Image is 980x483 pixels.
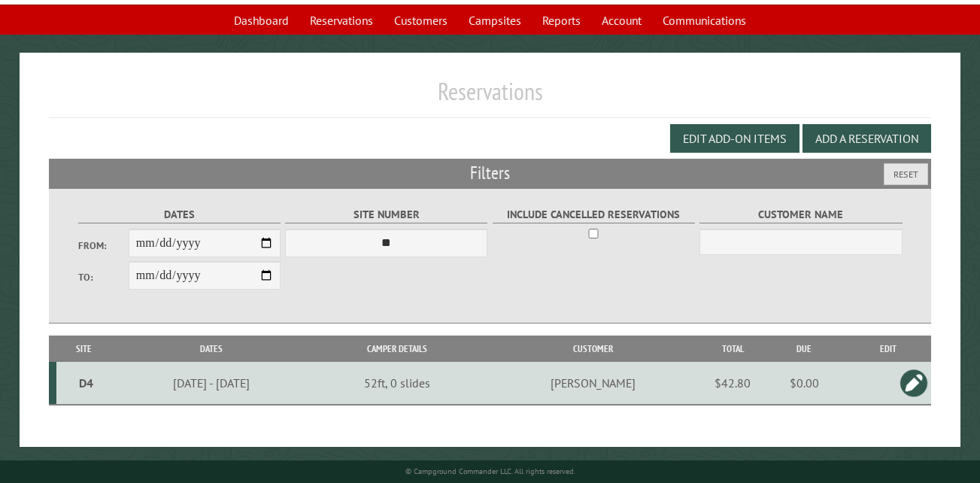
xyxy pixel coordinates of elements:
button: Edit Add-on Items [670,124,799,153]
td: [PERSON_NAME] [484,362,702,405]
div: D4 [62,375,109,390]
button: Reset [884,163,928,185]
label: From: [78,238,129,253]
a: Campsites [460,6,530,35]
label: Site Number [285,206,487,223]
th: Dates [112,336,311,362]
label: Include Cancelled Reservations [493,206,695,223]
th: Due [763,336,846,362]
label: To: [78,270,129,284]
button: Add a Reservation [803,124,931,153]
div: [DATE] - [DATE] [114,375,308,390]
a: Dashboard [225,6,298,35]
td: $42.80 [702,362,763,405]
label: Customer Name [699,206,902,223]
h1: Reservations [49,77,931,118]
th: Edit [846,336,931,362]
th: Customer [484,336,702,362]
a: Reservations [301,6,382,35]
th: Site [56,336,112,362]
small: © Campground Commander LLC. All rights reserved. [405,466,575,476]
td: $0.00 [763,362,846,405]
th: Camper Details [311,336,484,362]
a: Reports [533,6,590,35]
a: Account [593,6,651,35]
h2: Filters [49,159,931,187]
th: Total [702,336,763,362]
label: Dates [78,206,281,223]
a: Communications [654,6,755,35]
a: Customers [385,6,457,35]
td: 52ft, 0 slides [311,362,484,405]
